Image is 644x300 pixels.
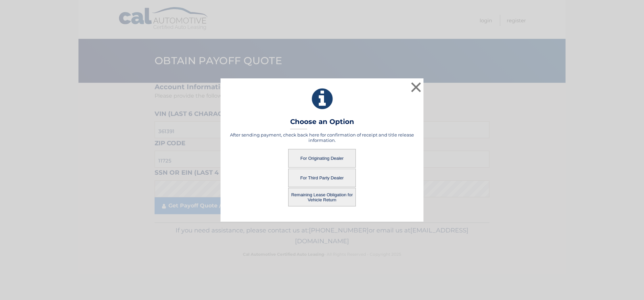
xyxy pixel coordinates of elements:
[288,149,356,168] button: For Originating Dealer
[229,132,415,143] h5: After sending payment, check back here for confirmation of receipt and title release information.
[288,188,356,206] button: Remaining Lease Obligation for Vehicle Return
[409,80,423,94] button: ×
[288,169,356,187] button: For Third Party Dealer
[290,118,354,129] h3: Choose an Option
